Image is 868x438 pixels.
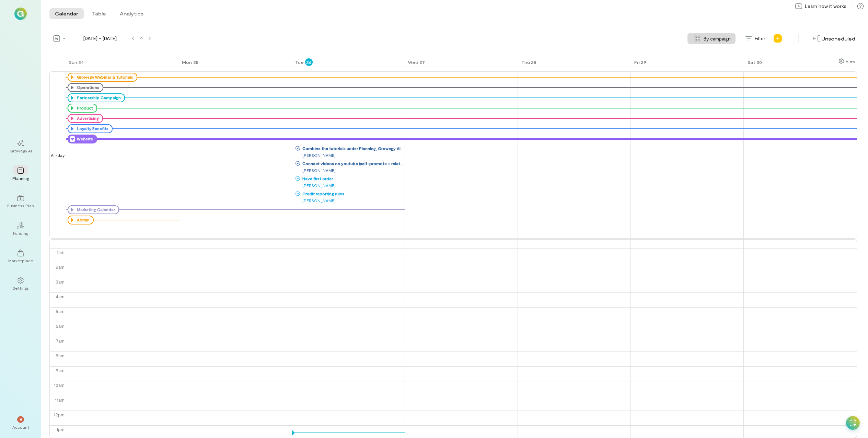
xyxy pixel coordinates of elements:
div: 2am [54,263,66,270]
span: All-day [49,152,66,158]
div: 11am [54,396,66,403]
div: 24 [77,58,85,66]
div: 28 [530,58,537,66]
span: Combine the tutorials under Planning, Growegy AI etc. Let’s finish shooting all the tutorials for... [300,146,404,151]
a: Marketplace [8,244,33,269]
div: 10am [53,381,66,389]
span: Filter [755,35,765,42]
div: Mon [182,59,192,65]
div: [PERSON_NAME] [296,152,404,159]
div: Partnership Campaign [68,93,125,102]
a: Funding [8,217,33,241]
span: [DATE] - [DATE] [71,35,129,42]
div: Partnership Campaign [75,95,121,101]
span: Learn how it works [805,3,846,10]
div: Settings [13,285,29,291]
div: Funding [13,230,28,236]
div: Website [75,136,93,142]
div: 8am [54,352,66,359]
div: Business Plan [7,203,34,208]
div: 4am [54,293,66,300]
div: Loyalty Benefits [75,126,108,131]
span: Connect videos on youtube (self-promote + related) + end screen next [300,161,404,166]
div: [PERSON_NAME] [296,197,404,204]
div: Loyalty Benefits [68,124,113,133]
div: Sat [748,59,755,65]
div: Account [12,424,29,430]
a: August 30, 2025 [744,58,764,71]
div: 30 [755,58,763,66]
div: 9am [54,367,66,374]
a: August 28, 2025 [518,58,539,71]
a: August 26, 2025 [292,58,314,71]
span: By campaign [704,35,731,42]
div: 3am [54,278,66,285]
a: Settings [8,272,33,296]
div: Planning [12,175,29,181]
div: 5am [54,308,66,315]
div: Website [68,135,97,143]
div: Sun [69,59,77,65]
button: Table [86,8,112,19]
div: Growegy AI [10,148,32,153]
div: Admin [68,216,94,224]
div: [PERSON_NAME] [296,182,404,189]
div: [PERSON_NAME] [296,167,404,174]
div: View [846,58,855,64]
div: Show columns [837,56,857,66]
a: August 27, 2025 [405,58,427,71]
div: 1pm [55,426,66,433]
button: Calendar [49,8,84,19]
div: 12pm [52,411,66,418]
div: Tue [295,59,304,65]
div: Thu [521,59,530,65]
a: August 29, 2025 [631,58,649,71]
div: Wed [408,59,418,65]
button: Analytics [114,8,149,19]
div: Product [75,105,93,111]
div: 7am [55,337,66,344]
div: 6am [54,322,66,330]
div: Growegy Webinar & Tutorials [75,74,133,80]
span: Credit reporting rules [300,191,404,196]
div: 27 [418,58,426,66]
span: Have first order [300,176,404,181]
div: Growegy Webinar & Tutorials [68,73,137,82]
div: 25 [192,58,199,66]
a: Growegy AI [8,134,33,159]
div: Marketplace [8,258,33,263]
div: Add new program [772,33,783,44]
div: 1am [55,249,66,256]
div: Marketing Calendar [68,205,119,214]
div: Admin [75,217,90,223]
div: Operations [75,85,99,90]
div: Advertising [68,114,103,123]
div: Advertising [75,116,99,121]
a: August 25, 2025 [178,58,201,71]
a: August 24, 2025 [66,58,86,71]
div: Unscheduled [811,33,857,44]
div: 26 [305,58,313,66]
a: Business Plan [8,189,33,214]
div: Product [68,104,97,113]
div: Marketing Calendar [75,207,115,212]
a: Planning [8,162,33,186]
div: Fri [634,59,640,65]
div: 29 [640,58,647,66]
div: Operations [68,83,103,92]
